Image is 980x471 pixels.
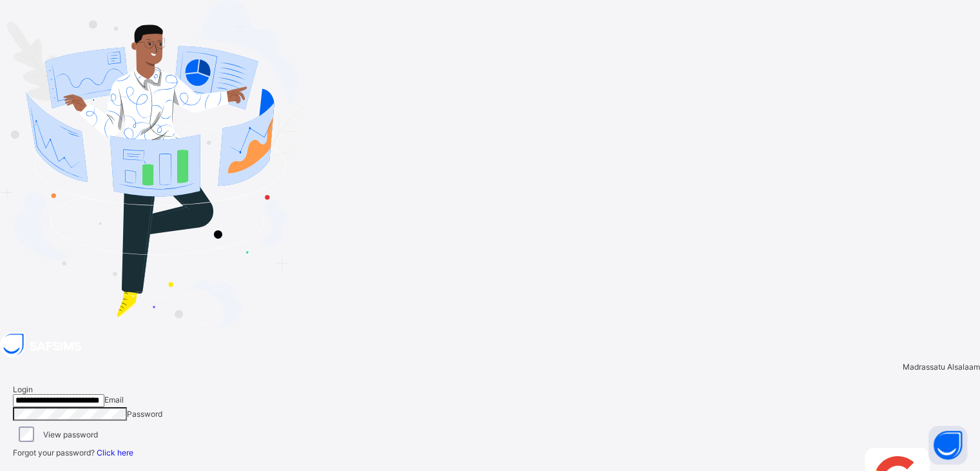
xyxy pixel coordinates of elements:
[43,430,98,439] label: View password
[13,448,133,457] span: Forgot your password?
[127,409,162,419] span: Password
[97,448,133,457] a: Click here
[903,362,980,372] span: Madrassatu Alsalaam
[13,385,33,394] span: Login
[104,395,124,405] span: Email
[928,426,967,465] button: Open asap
